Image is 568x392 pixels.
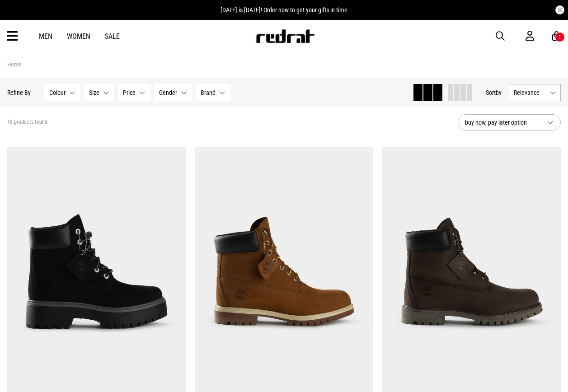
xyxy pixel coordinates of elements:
[123,89,136,96] span: Price
[465,117,540,128] span: buy now, pay later option
[118,84,150,101] button: Price
[509,84,561,101] button: Relevance
[196,84,230,101] button: Brand
[7,89,31,96] p: Refine By
[154,84,192,101] button: Gender
[486,87,502,98] button: Sortby
[89,89,99,96] span: Size
[201,89,216,96] span: Brand
[7,61,21,68] a: Home
[496,89,502,96] span: by
[7,119,47,126] span: 18 products found
[105,32,120,41] a: Sale
[552,32,561,41] a: 1
[67,32,90,41] a: Women
[84,84,114,101] button: Size
[159,89,177,96] span: Gender
[255,29,315,43] img: Redrat logo
[221,6,347,14] span: [DATE] is [DATE]! Order now to get your gifts in time
[458,114,561,131] button: buy now, pay later option
[514,89,546,96] span: Relevance
[39,32,52,41] a: Men
[559,34,561,40] div: 1
[44,84,80,101] button: Colour
[49,89,66,96] span: Colour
